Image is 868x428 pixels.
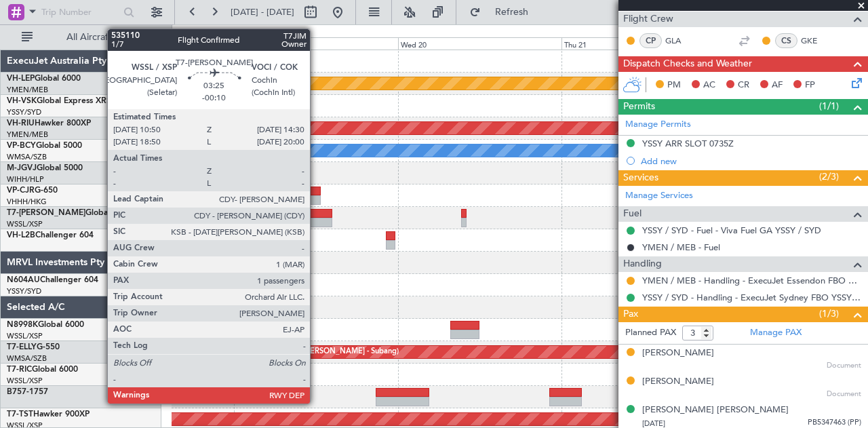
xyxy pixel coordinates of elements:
[7,410,33,419] span: T7-TST
[642,138,734,149] div: YSSY ARR SLOT 0735Z
[7,376,43,386] a: WSSL/XSP
[7,187,58,195] a: VP-CJRG-650
[7,388,48,396] a: B757-1757
[801,35,831,47] a: GKE
[7,164,83,172] a: M-JGVJGlobal 5000
[398,37,562,50] div: Wed 20
[775,33,797,48] div: CS
[642,347,714,360] div: [PERSON_NAME]
[623,99,655,115] span: Permits
[750,326,802,340] a: Manage PAX
[7,231,94,239] a: VH-L2BChallenger 604
[7,174,44,184] a: WIHH/HLP
[484,7,540,17] span: Refresh
[15,26,147,48] button: All Aircraft
[7,343,60,351] a: T7-ELLYG-550
[623,307,638,322] span: Pax
[827,389,861,400] span: Document
[7,366,32,374] span: T7-RIC
[623,256,662,272] span: Handling
[7,209,85,217] span: T7-[PERSON_NAME]
[625,326,676,340] label: Planned PAX
[667,79,681,92] span: PM
[7,388,34,396] span: B757-1
[7,142,36,150] span: VP-BCY
[7,209,132,217] a: T7-[PERSON_NAME]Global 7500
[7,97,111,105] a: VH-VSKGlobal Express XRS
[7,119,91,128] a: VH-RIUHawker 800XP
[7,331,43,341] a: WSSL/XSP
[7,107,41,117] a: YSSY/SYD
[561,37,726,50] div: Thu 21
[7,410,90,419] a: T7-TSTHawker 900XP
[463,1,545,23] button: Refresh
[642,241,720,253] a: YMEN / MEB - Fuel
[738,79,749,92] span: CR
[7,276,40,284] span: N604AU
[7,276,98,284] a: N604AUChallenger 604
[35,33,143,42] span: All Aircraft
[623,170,658,186] span: Services
[625,189,693,203] a: Manage Services
[7,343,37,351] span: T7-ELLY
[7,321,38,329] span: N8998K
[642,275,861,286] a: YMEN / MEB - Handling - ExecuJet Essendon FBO YMEN / MEB
[7,197,47,207] a: VHHH/HKG
[819,99,839,113] span: (1/1)
[7,321,84,329] a: N8998KGlobal 6000
[231,6,294,18] span: [DATE] - [DATE]
[7,130,48,140] a: YMEN/MEB
[641,155,861,167] div: Add new
[665,35,696,47] a: GLA
[625,118,691,132] a: Manage Permits
[7,353,47,364] a: WMSA/SZB
[7,142,82,150] a: VP-BCYGlobal 5000
[623,56,752,72] span: Dispatch Checks and Weather
[234,37,398,50] div: Tue 19
[827,360,861,372] span: Document
[7,286,41,296] a: YSSY/SYD
[7,75,35,83] span: VH-LEP
[642,225,821,236] a: YSSY / SYD - Fuel - Viva Fuel GA YSSY / SYD
[639,33,662,48] div: CP
[623,206,642,222] span: Fuel
[73,342,399,362] div: Unplanned Maint [GEOGRAPHIC_DATA] (Sultan [PERSON_NAME] [PERSON_NAME] - Subang)
[642,404,789,417] div: [PERSON_NAME] [PERSON_NAME]
[623,12,673,27] span: Flight Crew
[819,170,839,184] span: (2/3)
[7,75,81,83] a: VH-LEPGlobal 6000
[7,219,43,229] a: WSSL/XSP
[7,152,47,162] a: WMSA/SZB
[772,79,783,92] span: AF
[642,292,861,303] a: YSSY / SYD - Handling - ExecuJet Sydney FBO YSSY / SYD
[7,187,35,195] span: VP-CJR
[703,79,715,92] span: AC
[642,375,714,389] div: [PERSON_NAME]
[41,2,119,22] input: Trip Number
[7,164,37,172] span: M-JGVJ
[805,79,815,92] span: FP
[7,231,35,239] span: VH-L2B
[7,366,78,374] a: T7-RICGlobal 6000
[174,27,197,39] div: [DATE]
[7,97,37,105] span: VH-VSK
[7,119,35,128] span: VH-RIU
[7,85,48,95] a: YMEN/MEB
[819,307,839,321] span: (1/3)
